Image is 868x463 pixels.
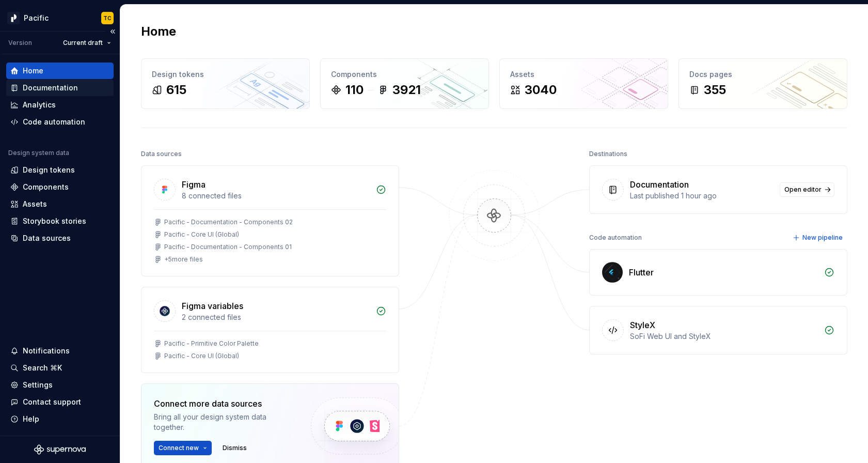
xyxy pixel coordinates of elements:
[704,82,726,98] div: 355
[182,191,370,201] div: 8 connected files
[499,58,668,109] a: Assets3040
[164,230,239,239] div: Pacific - Core UI (Global)
[6,360,114,376] button: Search ⌘K
[23,414,39,424] div: Help
[23,397,81,407] div: Contact support
[154,397,293,410] div: Connect more data sources
[6,394,114,410] button: Contact support
[154,441,212,455] button: Connect new
[589,147,627,161] div: Destinations
[629,266,654,279] div: Flutter
[6,411,114,427] button: Help
[141,23,176,40] h2: Home
[6,97,114,113] a: Analytics
[23,233,71,243] div: Data sources
[23,165,75,175] div: Design tokens
[23,216,86,226] div: Storybook stories
[218,441,251,455] button: Dismiss
[6,377,114,393] a: Settings
[164,352,239,360] div: Pacific - Core UI (Global)
[154,412,293,433] div: Bring all your design system data together.
[23,363,62,373] div: Search ⌘K
[159,444,199,452] span: Connect new
[345,82,364,98] div: 110
[525,82,557,98] div: 3040
[6,179,114,195] a: Components
[678,58,847,109] a: Docs pages355
[223,444,247,452] span: Dismiss
[6,196,114,212] a: Assets
[8,149,69,157] div: Design system data
[182,178,206,191] div: Figma
[392,82,421,98] div: 3921
[164,218,293,226] div: Pacific - Documentation - Components 02
[320,58,489,109] a: Components1103921
[164,243,292,251] div: Pacific - Documentation - Components 01
[23,182,69,192] div: Components
[23,66,43,76] div: Home
[6,343,114,359] button: Notifications
[6,63,114,79] a: Home
[141,147,182,161] div: Data sources
[182,300,243,312] div: Figma variables
[141,165,399,276] a: Figma8 connected filesPacific - Documentation - Components 02Pacific - Core UI (Global)Pacific - ...
[164,339,259,348] div: Pacific - Primitive Color Palette
[6,114,114,130] a: Code automation
[58,36,116,50] button: Current draft
[23,380,53,390] div: Settings
[589,230,642,245] div: Code automation
[630,319,655,331] div: StyleX
[24,13,49,23] div: Pacific
[331,69,478,80] div: Components
[23,100,56,110] div: Analytics
[780,182,834,197] a: Open editor
[6,213,114,229] a: Storybook stories
[7,12,20,24] img: 8d0dbd7b-a897-4c39-8ca0-62fbda938e11.png
[166,82,186,98] div: 615
[182,312,370,322] div: 2 connected files
[802,234,843,242] span: New pipeline
[23,83,78,93] div: Documentation
[630,178,689,191] div: Documentation
[8,39,32,47] div: Version
[23,199,47,209] div: Assets
[630,191,774,201] div: Last published 1 hour ago
[152,69,299,80] div: Design tokens
[689,69,837,80] div: Docs pages
[34,444,86,455] svg: Supernova Logo
[63,39,103,47] span: Current draft
[6,230,114,246] a: Data sources
[510,69,657,80] div: Assets
[103,14,112,22] div: TC
[164,255,203,264] div: + 5 more files
[105,24,120,39] button: Collapse sidebar
[2,7,118,29] button: PacificTC
[141,58,310,109] a: Design tokens615
[6,80,114,96] a: Documentation
[23,346,70,356] div: Notifications
[790,230,847,245] button: New pipeline
[784,186,822,194] span: Open editor
[141,287,399,373] a: Figma variables2 connected filesPacific - Primitive Color PalettePacific - Core UI (Global)
[6,162,114,178] a: Design tokens
[630,331,818,342] div: SoFi Web UI and StyleX
[23,117,85,127] div: Code automation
